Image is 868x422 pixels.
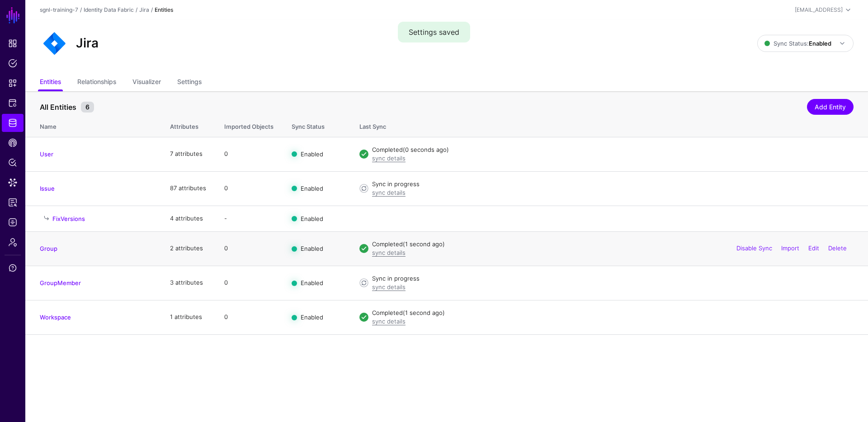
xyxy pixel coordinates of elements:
a: sync details [372,155,406,162]
a: Entities [40,74,61,91]
td: - [215,206,283,231]
a: Visualizer [132,74,161,91]
a: Workspace [40,314,71,321]
div: Sync in progress [372,274,854,283]
td: 7 attributes [161,137,215,171]
td: 87 attributes [161,171,215,206]
th: Imported Objects [215,113,283,137]
div: Settings saved [398,22,470,42]
span: Support [8,263,17,272]
span: Protected Systems [8,98,17,108]
a: Issue [40,185,55,192]
a: Access Reporting [2,193,24,211]
a: Disable Sync [736,244,772,252]
a: FixVersions [52,215,85,222]
span: Enabled [301,245,323,252]
td: 3 attributes [161,266,215,300]
a: GroupMember [40,279,81,286]
td: 0 [215,300,283,334]
span: Data Lens [8,178,17,187]
a: sync details [372,283,406,291]
td: 1 attributes [161,300,215,334]
span: Enabled [301,314,323,321]
div: Completed (0 seconds ago) [372,145,854,155]
span: All Entities [38,102,79,113]
span: Policies [8,59,17,68]
span: Enabled [301,150,323,158]
a: sync details [372,318,406,325]
span: Enabled [301,215,323,222]
a: Identity Data Fabric [84,6,134,13]
a: Relationships [77,74,116,91]
small: 6 [81,102,94,113]
a: Data Lens [2,173,24,192]
img: svg+xml;base64,PHN2ZyB3aWR0aD0iNjQiIGhlaWdodD0iNjQiIHZpZXdCb3g9IjAgMCA2NCA2NCIgZmlsbD0ibm9uZSIgeG... [40,29,69,58]
span: Enabled [301,279,323,286]
a: Add Entity [807,99,854,115]
td: 4 attributes [161,206,215,231]
a: Group [40,245,57,252]
a: CAEP Hub [2,134,24,152]
a: Delete [828,244,847,252]
a: Jira [139,6,149,13]
a: Policy Lens [2,154,24,172]
span: Snippets [8,79,17,88]
span: Admin [8,238,17,247]
a: sgnl-training-7 [40,6,78,13]
div: Completed (1 second ago) [372,309,854,318]
span: Dashboard [8,39,17,48]
div: / [134,6,139,14]
div: [EMAIL_ADDRESS] [795,6,843,14]
td: 0 [215,231,283,266]
a: Settings [177,74,202,91]
a: Protected Systems [2,94,24,112]
span: Policy Lens [8,158,17,167]
a: Logs [2,213,24,231]
div: / [78,6,84,14]
a: SGNL [5,5,21,25]
span: CAEP Hub [8,138,17,147]
strong: Entities [155,6,173,13]
td: 0 [215,266,283,300]
a: Snippets [2,74,24,92]
a: Admin [2,233,24,251]
a: Identity Data Fabric [2,114,24,132]
h2: Jira [76,36,99,51]
div: Completed (1 second ago) [372,240,854,249]
span: Access Reporting [8,198,17,207]
a: Policies [2,54,24,72]
a: Import [781,244,799,252]
span: Logs [8,218,17,227]
th: Attributes [161,113,215,137]
th: Sync Status [283,113,350,137]
a: sync details [372,249,406,256]
a: User [40,150,53,158]
td: 2 attributes [161,231,215,266]
td: 0 [215,171,283,206]
a: Edit [808,244,819,252]
div: Sync in progress [372,180,854,189]
a: sync details [372,189,406,196]
span: Sync Status: [764,40,831,47]
span: Enabled [301,185,323,192]
th: Name [25,113,161,137]
strong: Enabled [809,40,831,47]
td: 0 [215,137,283,171]
div: / [149,6,155,14]
span: Identity Data Fabric [8,118,17,127]
a: Dashboard [2,34,24,52]
th: Last Sync [350,113,868,137]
